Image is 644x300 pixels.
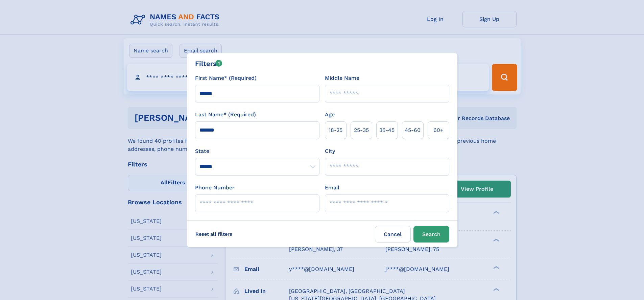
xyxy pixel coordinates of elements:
label: Age [325,111,335,119]
label: Phone Number [195,184,235,192]
label: City [325,147,335,155]
span: 35‑45 [379,126,395,134]
span: 25‑35 [354,126,369,134]
span: 18‑25 [329,126,342,134]
label: State [195,147,319,155]
label: Reset all filters [191,226,237,242]
label: Last Name* (Required) [195,111,256,119]
span: 60+ [433,126,444,134]
div: Filters [195,59,222,69]
label: Cancel [375,226,411,243]
label: Middle Name [325,74,359,82]
label: First Name* (Required) [195,74,257,82]
label: Email [325,184,339,192]
button: Search [413,226,449,243]
span: 45‑60 [405,126,421,134]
